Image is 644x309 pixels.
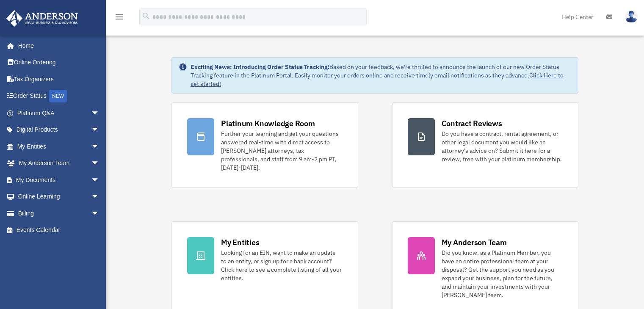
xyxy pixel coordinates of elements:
a: Tax Organizers [6,71,112,88]
div: My Anderson Team [442,237,507,248]
a: Order StatusNEW [6,88,112,105]
a: Digital Productsarrow_drop_down [6,121,112,138]
span: arrow_drop_down [91,205,108,222]
div: NEW [49,90,67,102]
span: arrow_drop_down [91,138,108,155]
a: Home [6,37,108,54]
span: arrow_drop_down [91,105,108,122]
a: Events Calendar [6,222,112,239]
span: arrow_drop_down [91,171,108,189]
div: Looking for an EIN, want to make an update to an entity, or sign up for a bank account? Click her... [221,248,342,282]
a: Online Ordering [6,54,112,71]
span: arrow_drop_down [91,188,108,206]
div: Did you know, as a Platinum Member, you have an entire professional team at your disposal? Get th... [442,248,563,299]
div: Do you have a contract, rental agreement, or other legal document you would like an attorney's ad... [442,130,563,163]
div: Further your learning and get your questions answered real-time with direct access to [PERSON_NAM... [221,130,342,172]
i: menu [114,12,124,22]
a: Contract Reviews Do you have a contract, rental agreement, or other legal document you would like... [392,102,578,188]
img: User Pic [625,11,638,23]
strong: Exciting News: Introducing Order Status Tracking! [191,63,329,71]
span: arrow_drop_down [91,155,108,172]
div: Based on your feedback, we're thrilled to announce the launch of our new Order Status Tracking fe... [191,63,571,88]
div: Contract Reviews [442,118,502,129]
a: Platinum Knowledge Room Further your learning and get your questions answered real-time with dire... [171,102,358,188]
a: Platinum Q&Aarrow_drop_down [6,105,112,121]
span: arrow_drop_down [91,121,108,139]
a: My Documentsarrow_drop_down [6,171,112,188]
a: My Anderson Teamarrow_drop_down [6,155,112,172]
div: My Entities [221,237,259,248]
a: Billingarrow_drop_down [6,205,112,222]
i: search [141,11,151,21]
a: My Entitiesarrow_drop_down [6,138,112,155]
a: menu [114,15,124,22]
a: Click Here to get started! [191,72,564,88]
img: Anderson Advisors Platinum Portal [4,10,80,27]
div: Platinum Knowledge Room [221,118,315,129]
a: Online Learningarrow_drop_down [6,188,112,205]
